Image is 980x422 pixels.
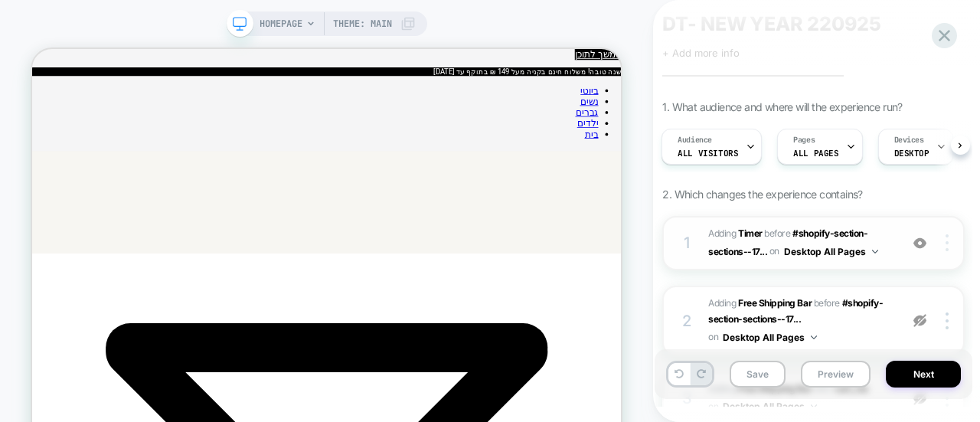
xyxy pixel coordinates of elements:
span: DT- NEW YEAR 220925 [662,12,881,35]
img: close [946,234,949,251]
span: All Visitors [678,148,738,159]
div: 2 [679,307,694,335]
div: 1 [679,229,694,257]
span: Pages [793,135,815,146]
a: גברים [724,77,755,92]
img: close [946,312,949,329]
span: on [708,329,718,345]
span: Audience [678,135,712,146]
img: down arrow [872,250,878,254]
button: Desktop All Pages [723,328,817,347]
img: eye [913,314,926,327]
a: ביוטי [731,48,755,63]
span: Devices [894,135,924,146]
span: Theme: MAIN [333,11,392,36]
span: on [769,243,779,260]
span: + Add more info [662,47,739,59]
span: BEFORE [764,227,790,239]
a: נשים [730,63,755,77]
span: HOMEPAGE [260,11,302,36]
span: 2. Which changes the experience contains? [662,188,862,201]
b: Free Shipping Bar [738,297,812,309]
img: crossed eye [913,237,926,250]
span: ALL PAGES [793,148,838,159]
b: Timer [738,227,763,239]
span: BEFORE [814,297,840,309]
img: down arrow [811,335,817,339]
a: בית [737,106,755,121]
a: ילדים [727,92,755,106]
span: Adding [708,297,812,309]
span: DESKTOP [894,148,929,159]
span: 1. What audience and where will the experience run? [662,100,902,113]
button: Desktop All Pages [784,242,878,261]
button: Save [730,361,786,388]
button: Preview [801,361,871,388]
span: Adding [708,227,762,239]
button: Next [886,361,961,388]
